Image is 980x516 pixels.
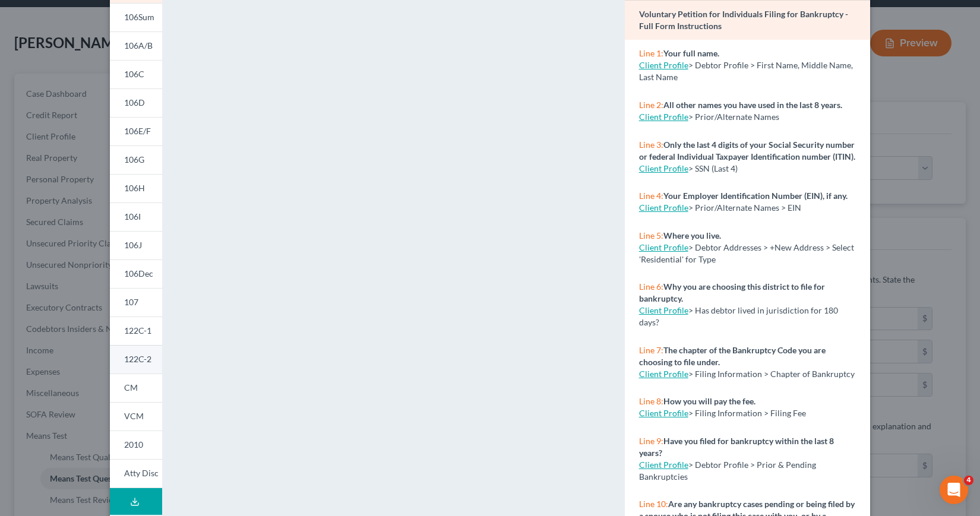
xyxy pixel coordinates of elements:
[639,9,848,31] strong: Voluntary Petition for Individuals Filing for Bankruptcy - Full Form Instructions
[124,154,144,164] span: 106G
[639,408,688,418] a: Client Profile
[639,60,688,70] a: Client Profile
[663,191,848,201] strong: Your Employer Identification Number (EIN), if any.
[639,242,854,264] span: > Debtor Addresses > +New Address > Select 'Residential' for Type
[639,281,825,303] strong: Why you are choosing this district to file for bankruptcy.
[688,163,738,173] span: > SSN (Last 4)
[124,439,143,449] span: 2010
[639,140,663,150] span: Line 3:
[124,325,151,335] span: 122C-1
[110,31,162,60] a: 106A/B
[688,408,806,418] span: > Filing Information > Filing Fee
[639,345,663,355] span: Line 7:
[110,231,162,259] a: 106J
[124,240,142,250] span: 106J
[639,112,688,122] a: Client Profile
[639,305,838,327] span: > Has debtor lived in jurisdiction for 180 days?
[639,281,663,292] span: Line 6:
[639,230,663,240] span: Line 5:
[639,369,688,379] a: Client Profile
[124,297,138,307] span: 107
[124,268,153,278] span: 106Dec
[663,100,842,110] strong: All other names you have used in the last 8 years.
[124,97,145,107] span: 106D
[110,430,162,459] a: 2010
[124,69,144,79] span: 106C
[663,396,755,406] strong: How you will pay the fee.
[639,396,663,406] span: Line 8:
[110,259,162,288] a: 106Dec
[124,40,153,50] span: 106A/B
[110,288,162,316] a: 107
[110,202,162,231] a: 106I
[124,354,151,364] span: 122C-2
[688,202,801,213] span: > Prior/Alternate Names > EIN
[639,140,855,162] strong: Only the last 4 digits of your Social Security number or federal Individual Taxpayer Identificati...
[940,476,968,504] iframe: Intercom live chat
[639,436,663,446] span: Line 9:
[110,373,162,402] a: CM
[110,3,162,31] a: 106Sum
[663,230,721,240] strong: Where you live.
[110,345,162,373] a: 122C-2
[639,499,668,509] span: Line 10:
[639,242,688,252] a: Client Profile
[639,460,816,482] span: > Debtor Profile > Prior & Pending Bankruptcies
[124,126,151,136] span: 106E/F
[639,191,663,201] span: Line 4:
[964,476,973,485] span: 4
[639,100,663,110] span: Line 2:
[110,316,162,345] a: 122C-1
[110,459,162,488] a: Atty Disc
[639,60,853,82] span: > Debtor Profile > First Name, Middle Name, Last Name
[124,382,138,392] span: CM
[110,60,162,88] a: 106C
[110,174,162,202] a: 106H
[639,48,663,58] span: Line 1:
[639,345,826,367] strong: The chapter of the Bankruptcy Code you are choosing to file under.
[124,468,159,478] span: Atty Disc
[688,112,779,122] span: > Prior/Alternate Names
[110,145,162,174] a: 106G
[124,12,154,22] span: 106Sum
[639,305,688,315] a: Client Profile
[639,202,688,213] a: Client Profile
[688,369,855,379] span: > Filing Information > Chapter of Bankruptcy
[639,436,834,458] strong: Have you filed for bankruptcy within the last 8 years?
[124,211,141,221] span: 106I
[124,411,144,421] span: VCM
[110,88,162,117] a: 106D
[124,183,145,193] span: 106H
[110,117,162,145] a: 106E/F
[663,48,719,58] strong: Your full name.
[110,402,162,430] a: VCM
[639,163,688,173] a: Client Profile
[639,460,688,470] a: Client Profile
